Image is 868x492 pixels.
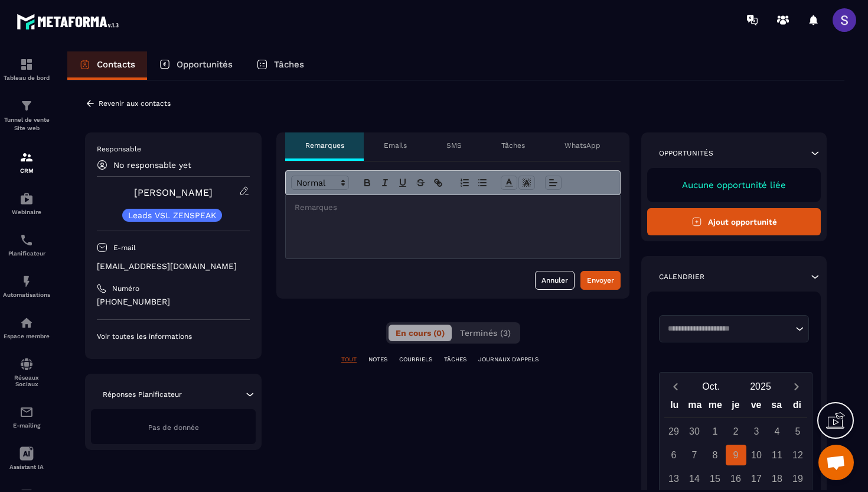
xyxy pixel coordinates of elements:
button: Envoyer [580,271,621,290]
button: En cours (0) [389,325,452,341]
a: Tâches [244,51,316,80]
div: 17 [746,468,767,489]
div: je [726,397,746,417]
div: Search for option [659,315,809,342]
div: Envoyer [587,274,614,286]
p: CRM [3,167,50,174]
button: Open months overlay [686,376,736,397]
a: formationformationCRM [3,141,50,183]
div: 11 [767,445,788,465]
a: Opportunités [147,51,244,80]
div: 6 [664,445,684,465]
p: Automatisations [3,292,50,298]
button: Annuler [535,271,575,290]
p: Opportunités [659,148,713,158]
p: Réseaux Sociaux [3,374,50,387]
div: ve [746,397,766,417]
div: 30 [684,421,705,442]
div: 3 [746,421,767,442]
div: 13 [664,468,684,489]
img: scheduler [19,233,34,247]
p: COURRIELS [399,355,432,364]
img: automations [19,192,34,206]
p: Contacts [97,59,135,70]
p: Réponses Planificateur [103,390,182,399]
img: formation [19,150,34,164]
div: 14 [684,468,705,489]
button: Terminés (3) [453,325,518,341]
p: Planificateur [3,250,50,257]
p: JOURNAUX D'APPELS [478,355,539,364]
p: [PHONE_NUMBER] [97,296,250,307]
p: TOUT [341,355,357,364]
div: di [787,397,807,417]
p: Voir toutes les informations [97,332,250,341]
div: 12 [788,445,808,465]
span: Pas de donnée [148,423,199,432]
p: Aucune opportunité liée [659,180,809,190]
p: Webinaire [3,209,50,215]
p: Calendrier [659,272,704,281]
p: Revenir aux contacts [99,99,171,108]
p: Leads VSL ZENSPEAK [128,211,216,219]
span: En cours (0) [396,328,445,338]
p: Assistant IA [3,464,50,470]
p: NOTES [368,355,387,364]
div: 15 [705,468,726,489]
p: Numéro [112,284,139,293]
a: automationsautomationsWebinaire [3,183,50,224]
p: Responsable [97,144,250,154]
p: [EMAIL_ADDRESS][DOMAIN_NAME] [97,261,250,272]
a: Assistant IA [3,438,50,479]
a: automationsautomationsEspace membre [3,307,50,348]
button: Ajout opportunité [647,208,821,235]
div: 2 [726,421,746,442]
a: automationsautomationsAutomatisations [3,266,50,307]
input: Search for option [664,323,792,335]
p: WhatsApp [564,141,601,150]
p: Emails [384,141,407,150]
a: [PERSON_NAME] [134,187,213,198]
a: schedulerschedulerPlanificateur [3,224,50,266]
div: me [705,397,726,417]
div: ma [685,397,706,417]
p: Tunnel de vente Site web [3,116,50,132]
div: 19 [788,468,808,489]
a: formationformationTunnel de vente Site web [3,90,50,141]
div: 1 [705,421,726,442]
div: 7 [684,445,705,465]
div: 4 [767,421,788,442]
img: social-network [19,357,34,371]
div: 8 [705,445,726,465]
img: logo [17,11,123,33]
span: Terminés (3) [460,328,511,338]
div: lu [664,397,685,417]
p: Opportunités [177,59,233,70]
div: 16 [726,468,746,489]
button: Previous month [664,378,686,394]
img: formation [19,57,34,72]
a: Contacts [67,51,147,80]
div: Ouvrir le chat [818,445,854,480]
p: E-mailing [3,422,50,429]
p: E-mail [113,243,136,253]
img: formation [19,99,34,113]
p: TÂCHES [444,355,466,364]
div: 5 [788,421,808,442]
div: 18 [767,468,788,489]
img: automations [19,274,34,289]
p: Remarques [305,141,344,150]
a: emailemailE-mailing [3,396,50,438]
p: SMS [446,141,462,150]
a: formationformationTableau de bord [3,48,50,90]
img: automations [19,316,34,330]
div: 9 [726,445,746,465]
a: social-networksocial-networkRéseaux Sociaux [3,348,50,396]
div: 29 [664,421,684,442]
p: Espace membre [3,333,50,339]
button: Open years overlay [736,376,785,397]
button: Next month [785,378,807,394]
p: No responsable yet [113,160,191,170]
p: Tableau de bord [3,75,50,81]
p: Tâches [274,59,304,70]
